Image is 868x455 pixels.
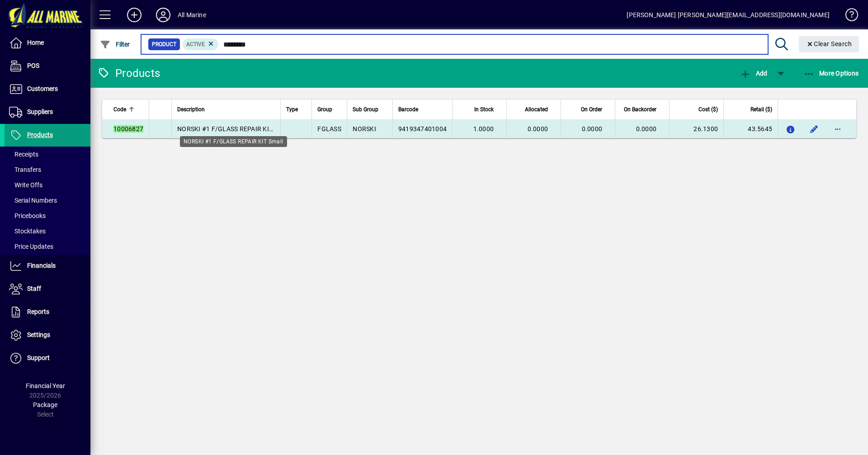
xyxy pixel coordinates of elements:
span: NORSKI #1 F/GLASS REPAIR KIT Small [177,125,290,133]
a: Customers [5,78,90,100]
a: Reports [5,301,90,323]
div: On Order [566,104,610,114]
span: Code [113,104,126,114]
span: On Order [581,104,602,114]
button: Add [120,7,149,23]
span: Suppliers [27,108,53,115]
a: Stocktakes [5,223,90,239]
a: Write Offs [5,177,90,193]
span: Clear Search [806,40,852,47]
div: NORSKI #1 F/GLASS REPAIR KIT Small [180,136,287,147]
span: 0.0000 [636,125,657,133]
button: Edit [807,122,821,136]
div: Description [177,104,275,114]
span: Barcode [398,104,418,114]
a: POS [5,55,90,77]
button: Profile [149,7,178,23]
span: 1.0000 [473,125,494,133]
button: Clear [799,36,859,52]
a: Settings [5,324,90,346]
div: On Backorder [621,104,665,114]
div: Type [286,104,306,114]
a: Financials [5,255,90,277]
span: POS [27,62,39,69]
span: Allocated [525,104,548,114]
span: Home [27,39,44,46]
span: In Stock [474,104,494,114]
span: Group [317,104,332,114]
span: Retail ($) [750,104,772,114]
div: In Stock [458,104,502,114]
div: Allocated [512,104,556,114]
span: FGLASS [317,125,341,133]
a: Support [5,347,90,370]
span: Staff [27,285,41,292]
span: More Options [804,70,859,77]
a: Price Updates [5,239,90,254]
a: Serial Numbers [5,193,90,208]
a: Staff [5,278,90,300]
span: Product [152,40,176,49]
div: [PERSON_NAME] [PERSON_NAME][EMAIL_ADDRESS][DOMAIN_NAME] [627,8,830,22]
span: 0.0000 [528,125,548,133]
button: More options [830,122,845,136]
span: NORSKI [353,125,376,133]
span: Cost ($) [698,104,718,114]
span: Add [740,70,767,77]
a: Home [5,32,90,54]
span: Transfers [9,166,41,173]
span: Price Updates [9,243,53,250]
span: Support [27,354,50,361]
div: Sub Group [353,104,387,114]
mat-chip: Activation Status: Active [183,38,219,50]
span: Filter [100,41,130,48]
a: Knowledge Base [839,2,857,31]
span: Stocktakes [9,227,46,235]
span: Serial Numbers [9,197,57,204]
span: Customers [27,85,58,92]
span: Pricebooks [9,212,46,219]
span: Settings [27,331,50,338]
div: All Marine [178,8,206,22]
span: Write Offs [9,181,42,189]
span: 9419347401004 [398,125,447,133]
span: Financial Year [26,382,65,389]
span: Active [186,41,205,47]
span: Package [33,401,57,408]
div: Products [97,66,160,81]
span: Sub Group [353,104,378,114]
button: Add [738,65,769,81]
div: Group [317,104,341,114]
a: Receipts [5,147,90,162]
span: 0.0000 [582,125,603,133]
td: 26.1300 [669,120,723,138]
a: Suppliers [5,101,90,123]
span: On Backorder [624,104,656,114]
span: Products [27,131,53,138]
span: Financials [27,262,56,269]
td: 43.5645 [723,120,778,138]
a: Transfers [5,162,90,177]
div: Code [113,104,143,114]
em: 10006827 [113,125,143,133]
button: More Options [802,65,861,81]
span: Type [286,104,298,114]
span: Receipts [9,151,38,158]
div: Barcode [398,104,447,114]
span: Reports [27,308,49,315]
span: Description [177,104,205,114]
button: Filter [98,36,132,52]
a: Pricebooks [5,208,90,223]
